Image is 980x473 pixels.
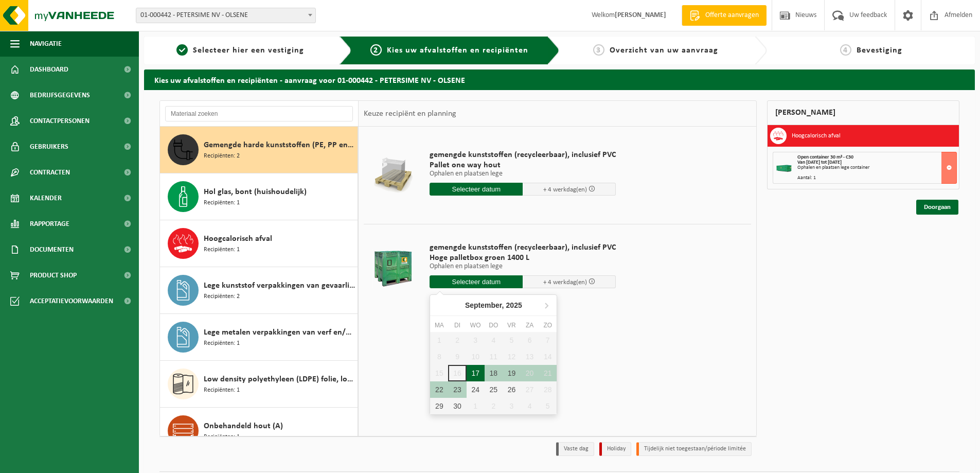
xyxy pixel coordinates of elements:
[797,165,956,170] div: Ophalen en plaatsen lege container
[503,365,521,381] div: 19
[204,292,240,302] span: Recipiënten: 2
[448,398,466,414] div: 30
[767,100,959,125] div: [PERSON_NAME]
[485,320,503,330] div: do
[430,253,616,263] span: Hoge palletbox groen 1400 L
[503,381,521,398] div: 26
[503,398,521,414] div: 3
[543,279,587,286] span: + 4 werkdag(en)
[149,44,331,57] a: 1Selecteer hier een vestiging
[30,160,70,185] span: Contracten
[556,442,594,456] li: Vaste dag
[430,160,616,170] span: Pallet one way hout
[485,398,503,414] div: 2
[797,176,956,181] div: Aantal: 1
[797,154,853,160] span: Open container 30 m³ - C30
[792,128,841,144] h3: Hoogcalorisch afval
[204,339,240,348] span: Recipiënten: 1
[30,288,113,314] span: Acceptatievoorwaarden
[160,127,358,173] button: Gemengde harde kunststoffen (PE, PP en PVC), recycleerbaar (industrieel) Recipiënten: 2
[840,44,851,56] span: 4
[797,160,842,165] strong: Van [DATE] tot [DATE]
[204,139,355,151] span: Gemengde harde kunststoffen (PE, PP en PVC), recycleerbaar (industrieel)
[467,365,485,381] div: 17
[916,200,958,215] a: Doorgaan
[485,365,503,381] div: 18
[160,361,358,408] button: Low density polyethyleen (LDPE) folie, los, naturel/gekleurd (80/20) Recipiënten: 1
[521,320,539,330] div: za
[136,8,315,23] span: 01-000442 - PETERSIME NV - OLSENE
[30,134,68,160] span: Gebruikers
[430,398,448,414] div: 29
[160,408,358,454] button: Onbehandeld hout (A) Recipiënten: 1
[204,373,355,386] span: Low density polyethyleen (LDPE) folie, los, naturel/gekleurd (80/20)
[461,297,526,313] div: September,
[543,186,587,193] span: + 4 werkdag(en)
[636,442,752,456] li: Tijdelijk niet toegestaan/période limitée
[430,150,616,160] span: gemengde kunststoffen (recycleerbaar), inclusief PVC
[485,381,503,398] div: 25
[370,44,382,56] span: 2
[703,10,761,21] span: Offerte aanvragen
[599,442,631,456] li: Holiday
[204,186,307,198] span: Hol glas, bont (huishoudelijk)
[30,185,62,211] span: Kalender
[857,46,902,55] span: Bevestiging
[610,46,718,55] span: Overzicht van uw aanvraag
[539,320,557,330] div: zo
[204,326,355,339] span: Lege metalen verpakkingen van verf en/of inkt (schraapschoon)
[160,267,358,314] button: Lege kunststof verpakkingen van gevaarlijke stoffen Recipiënten: 2
[430,381,448,398] div: 22
[30,211,69,237] span: Rapportage
[506,302,522,309] i: 2025
[30,82,90,108] span: Bedrijfsgegevens
[204,233,272,245] span: Hoogcalorisch afval
[430,170,616,178] p: Ophalen en plaatsen lege
[430,320,448,330] div: ma
[165,106,353,121] input: Materiaal zoeken
[160,173,358,220] button: Hol glas, bont (huishoudelijk) Recipiënten: 1
[615,11,666,19] strong: [PERSON_NAME]
[144,69,975,90] h2: Kies uw afvalstoffen en recipiënten - aanvraag voor 01-000442 - PETERSIME NV - OLSENE
[467,398,485,414] div: 1
[467,381,485,398] div: 24
[204,279,355,292] span: Lege kunststof verpakkingen van gevaarlijke stoffen
[682,5,767,26] a: Offerte aanvragen
[467,320,485,330] div: wo
[204,386,240,395] span: Recipiënten: 1
[30,31,62,57] span: Navigatie
[204,198,240,208] span: Recipiënten: 1
[430,242,616,253] span: gemengde kunststoffen (recycleerbaar), inclusief PVC
[204,151,240,161] span: Recipiënten: 2
[430,183,523,196] input: Selecteer datum
[160,314,358,361] button: Lege metalen verpakkingen van verf en/of inkt (schraapschoon) Recipiënten: 1
[193,46,304,55] span: Selecteer hier een vestiging
[30,262,77,288] span: Product Shop
[430,263,616,270] p: Ophalen en plaatsen lege
[204,432,240,442] span: Recipiënten: 1
[176,44,188,56] span: 1
[204,420,283,432] span: Onbehandeld hout (A)
[359,101,461,127] div: Keuze recipiënt en planning
[160,220,358,267] button: Hoogcalorisch afval Recipiënten: 1
[448,381,466,398] div: 23
[30,237,74,262] span: Documenten
[503,320,521,330] div: vr
[30,108,90,134] span: Contactpersonen
[136,8,316,23] span: 01-000442 - PETERSIME NV - OLSENE
[204,245,240,255] span: Recipiënten: 1
[593,44,604,56] span: 3
[30,57,68,82] span: Dashboard
[448,320,466,330] div: di
[430,275,523,288] input: Selecteer datum
[387,46,528,55] span: Kies uw afvalstoffen en recipiënten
